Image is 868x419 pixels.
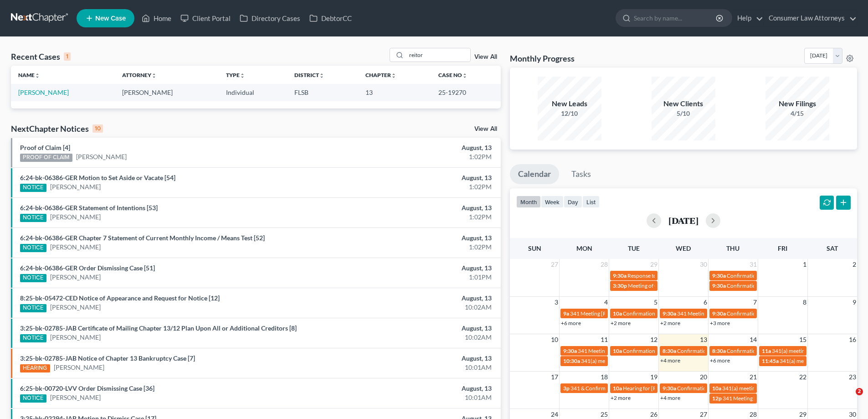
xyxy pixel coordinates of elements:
a: 6:25-bk-00720-LVV Order Dismissing Case [36] [20,384,154,392]
span: Fri [778,244,787,252]
div: 1:01PM [340,273,492,282]
input: Search by name... [406,48,470,62]
span: 341 Meeting [PERSON_NAME] [570,310,644,317]
i: unfold_more [391,73,396,78]
td: FLSB [287,84,358,101]
div: August, 13 [340,294,492,303]
span: 11a [762,347,771,354]
div: August, 13 [340,203,492,212]
div: NOTICE [20,394,46,403]
span: Thu [726,244,740,252]
a: +2 more [611,320,631,326]
span: Confirmation Hearing Tin, [GEOGRAPHIC_DATA] [623,347,741,354]
span: 3p [563,385,570,392]
td: 13 [358,84,431,101]
span: 341 & Confirmation Hearing [PERSON_NAME] [570,385,682,392]
span: 18 [600,372,609,383]
span: 3:30p [613,282,627,289]
a: 6:24-bk-06386-GER Order Dismissing Case [51] [20,264,155,272]
a: +6 more [710,357,730,364]
span: 8:30a [712,347,726,354]
span: 341 Meeting [PERSON_NAME] [677,310,751,317]
a: Chapterunfold_more [365,72,396,78]
a: [PERSON_NAME] [50,182,101,191]
td: [PERSON_NAME] [115,84,219,101]
div: 5/10 [652,109,715,118]
div: HEARING [20,364,50,372]
i: unfold_more [35,73,40,78]
div: 10:01AM [340,393,492,402]
span: 341 Meeting [PERSON_NAME] [PERSON_NAME] [723,395,840,402]
span: 9:30a [663,310,676,317]
a: 6:24-bk-06386-GER Motion to Set Aside or Vacate [54] [20,174,175,181]
a: [PERSON_NAME] [50,212,101,222]
a: Tasks [563,164,599,184]
span: 341 Meeting [PERSON_NAME] [578,347,652,354]
span: 8:30a [663,347,676,354]
a: Typeunfold_more [226,72,245,78]
button: day [564,196,582,208]
span: 2 [852,259,857,270]
i: unfold_more [462,73,467,78]
iframe: Intercom live chat [837,388,859,410]
div: August, 13 [340,354,492,363]
span: 10a [712,385,721,392]
span: 23 [848,372,857,383]
h3: Monthly Progress [510,53,575,64]
span: Sun [528,244,541,252]
div: August, 13 [340,324,492,333]
span: Mon [576,244,592,252]
span: 9a [563,310,569,317]
a: Home [137,10,176,26]
span: Confirmation Hearing [PERSON_NAME] [727,282,823,289]
a: [PERSON_NAME] [18,88,69,96]
i: unfold_more [240,73,245,78]
a: View All [474,126,497,132]
a: 6:24-bk-06386-GER Chapter 7 Statement of Current Monthly Income / Means Test [52] [20,234,265,242]
a: [PERSON_NAME] [50,333,101,342]
a: +4 more [660,394,680,401]
span: 2 [856,388,863,395]
a: Client Portal [176,10,235,26]
i: unfold_more [319,73,324,78]
a: Proof of Claim [4] [20,144,70,151]
span: Confirmation hearing for [PERSON_NAME] [677,385,781,392]
a: [PERSON_NAME] [50,243,101,252]
span: Meeting of Creditors for [PERSON_NAME] [628,282,729,289]
div: NOTICE [20,244,46,252]
span: Response to TST's Objection [PERSON_NAME] [627,272,739,279]
span: 10a [613,385,622,392]
span: 22 [798,372,807,383]
a: +2 more [660,320,680,326]
span: 30 [699,259,708,270]
div: 4/15 [765,109,829,118]
a: Districtunfold_more [294,72,324,78]
span: Wed [676,244,691,252]
span: 7 [752,297,758,308]
a: +6 more [561,320,581,326]
td: Individual [219,84,287,101]
span: 1 [802,259,807,270]
div: 1:02PM [340,243,492,252]
a: Nameunfold_more [18,72,40,78]
div: 10 [92,124,103,133]
div: New Clients [652,98,715,109]
div: 12/10 [538,109,601,118]
span: 341(a) meeting for [PERSON_NAME] [722,385,810,392]
a: +2 more [611,394,631,401]
span: 9:30a [663,385,676,392]
span: 20 [699,372,708,383]
div: 1:02PM [340,152,492,161]
span: 13 [699,334,708,345]
span: 31 [749,259,758,270]
button: week [541,196,564,208]
a: [PERSON_NAME] [50,303,101,312]
span: 9 [852,297,857,308]
div: August, 13 [340,173,492,182]
span: 3 [554,297,559,308]
a: 3:25-bk-02785-JAB Certificate of Mailing Chapter 13/12 Plan Upon All or Additional Creditors [8] [20,324,297,332]
a: Calendar [510,164,559,184]
a: [PERSON_NAME] [50,273,101,282]
div: NextChapter Notices [11,123,103,134]
a: +4 more [660,357,680,364]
